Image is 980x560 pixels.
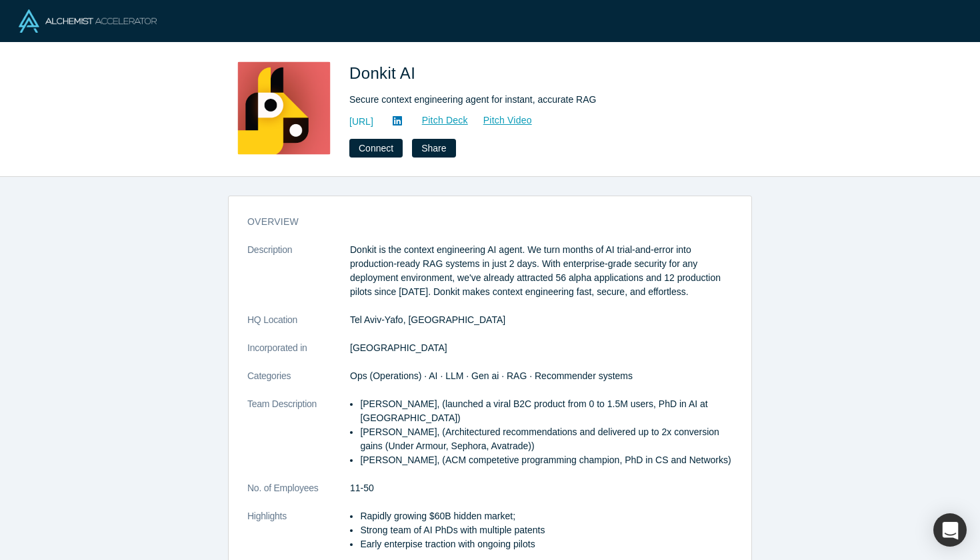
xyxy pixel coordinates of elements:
p: Donkit is the context engineering AI agent. We turn months of AI trial-and-error into production-... [350,243,733,299]
img: Donkit AI's Logo [237,61,331,155]
h3: overview [247,215,714,229]
dt: Team Description [247,397,350,481]
a: Pitch Deck [407,113,469,128]
img: Alchemist Logo [19,9,157,33]
dt: No. of Employees [247,481,350,509]
dt: Description [247,243,350,313]
dt: HQ Location [247,313,350,341]
li: [PERSON_NAME], (launched a viral B2C product from 0 to 1.5M users, PhD in AI at [GEOGRAPHIC_DATA]) [360,397,733,425]
dt: Categories [247,369,350,397]
dd: [GEOGRAPHIC_DATA] [350,341,733,355]
li: Rapidly growing $60B hidden market; [360,509,733,523]
button: Connect [349,139,403,158]
li: Strong team of AI PhDs with multiple patents [360,523,733,537]
dt: Incorporated in [247,341,350,369]
li: [PERSON_NAME], (ACM competetive programming champion, PhD in CS and Networks) [360,453,733,467]
a: [URL] [349,115,373,129]
dd: 11-50 [350,481,733,495]
div: Secure context engineering agent for instant, accurate RAG [349,93,723,107]
li: Early enterpise traction with ongoing pilots [360,537,733,551]
span: Donkit AI [349,64,420,82]
a: Pitch Video [469,113,533,128]
span: Ops (Operations) · AI · LLM · Gen ai · RAG · Recommender systems [350,370,633,381]
dd: Tel Aviv-Yafo, [GEOGRAPHIC_DATA] [350,313,733,327]
li: [PERSON_NAME], (Architectured recommendations and delivered up to 2x conversion gains (Under Armo... [360,425,733,453]
button: Share [412,139,455,158]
